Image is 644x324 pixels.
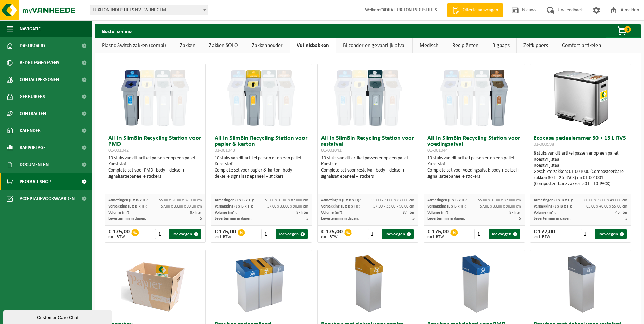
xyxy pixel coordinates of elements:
[108,155,202,180] div: 10 stuks van dit artikel passen er op een pallet
[624,26,631,33] span: 0
[461,7,500,14] span: Offerte aanvragen
[20,190,75,207] span: Acceptatievoorwaarden
[227,250,295,318] img: 01-000670
[20,54,59,71] span: Bedrijfsgegevens
[534,204,572,209] span: Verpakking (L x B x H):
[427,135,521,154] h3: All-In SlimBin Recycling Station voor voedingsafval
[606,24,640,38] button: 0
[20,37,45,54] span: Dashboard
[321,167,415,180] div: Complete set voor restafval: body + deksel + signalisatiepaneel + stickers
[534,163,627,169] div: Roestvrij staal
[427,198,467,202] span: Afmetingen (L x B x H):
[290,38,336,53] a: Vuilnisbakken
[321,161,415,167] div: Kunststof
[321,204,360,209] span: Verpakking (L x B x H):
[412,217,415,221] span: 5
[427,211,449,215] span: Volume (m³):
[403,211,415,215] span: 87 liter
[321,155,415,180] div: 10 stuks van dit artikel passen er op een pallet
[215,135,308,154] h3: All-In SlimBin Recycling Station voor papier & karton
[215,167,308,180] div: Complete set voor papier & karton: body + deksel + signalisatiepaneel + stickers
[440,64,508,132] img: 01-001044
[215,155,308,180] div: 10 stuks van dit artikel passen er op een pallet
[334,64,402,132] img: 01-001041
[108,148,129,153] span: 01-001042
[20,139,46,156] span: Rapportage
[215,229,236,239] div: € 175,00
[190,211,202,215] span: 87 liter
[427,167,521,180] div: Complete set voor voedingsafval: body + deksel + signalisatiepaneel + stickers
[306,217,308,221] span: 5
[519,217,521,221] span: 5
[534,169,627,187] div: Geschikte zakken: 01-001000 (Composteerbare zakken 30 L - 25-PACK) en 01-001001 (Composteerbare z...
[534,229,555,239] div: € 177,00
[296,211,308,215] span: 87 liter
[261,229,275,239] input: 1
[534,150,627,187] div: 8 stuks van dit artikel passen er op een pallet
[161,204,202,209] span: 57.00 x 33.00 x 90.00 cm
[20,173,51,190] span: Product Shop
[534,211,556,215] span: Volume (m³):
[427,148,448,153] span: 01-001044
[321,211,343,215] span: Volume (m³):
[215,198,254,202] span: Afmetingen (L x B x H):
[121,250,189,318] img: 01-000263
[215,204,253,209] span: Verpakking (L x B x H):
[108,229,130,239] div: € 175,00
[108,135,202,154] h3: All-In SlimBin Recycling Station voor PMD
[20,122,41,139] span: Kalender
[595,229,627,239] button: Toevoegen
[485,38,516,53] a: Bigbags
[20,20,41,37] span: Navigatie
[245,38,290,53] a: Zakkenhouder
[586,204,627,209] span: 65.00 x 40.00 x 55.00 cm
[380,7,437,13] strong: C4DRV LUXILON INDUSTRIES
[427,229,449,239] div: € 175,00
[108,198,148,202] span: Afmetingen (L x B x H):
[547,64,614,132] img: 01-000998
[555,38,608,53] a: Comfort artikelen
[445,38,485,53] a: Recipiënten
[615,211,627,215] span: 45 liter
[3,309,113,324] iframe: chat widget
[517,38,555,53] a: Zelfkippers
[215,211,237,215] span: Volume (m³):
[95,38,173,53] a: Plastic Switch zakken (combi)
[108,161,202,167] div: Kunststof
[534,235,555,239] span: excl. BTW
[489,229,520,239] button: Toevoegen
[509,211,521,215] span: 87 liter
[108,235,130,239] span: excl. BTW
[215,161,308,167] div: Kunststof
[20,71,59,88] span: Contactpersonen
[321,217,359,221] span: Levertermijn in dagen:
[20,156,49,173] span: Documenten
[227,64,295,132] img: 01-001043
[20,105,46,122] span: Contracten
[215,217,252,221] span: Levertermijn in dagen:
[276,229,307,239] button: Toevoegen
[427,161,521,167] div: Kunststof
[413,38,445,53] a: Medisch
[159,198,202,202] span: 55.00 x 31.00 x 87.000 cm
[427,155,521,180] div: 10 stuks van dit artikel passen er op een pallet
[215,235,236,239] span: excl. BTW
[373,204,415,209] span: 57.00 x 33.00 x 90.00 cm
[20,88,45,105] span: Gebruikers
[95,24,139,37] h2: Bestel online
[625,217,627,221] span: 5
[440,250,508,318] img: 02-014090
[334,250,402,318] img: 02-014091
[169,229,201,239] button: Toevoegen
[321,235,343,239] span: excl. BTW
[155,229,169,239] input: 1
[108,204,147,209] span: Verpakking (L x B x H):
[108,217,146,221] span: Levertermijn in dagen:
[371,198,415,202] span: 55.00 x 31.00 x 87.000 cm
[478,198,521,202] span: 55.00 x 31.00 x 87.000 cm
[534,198,573,202] span: Afmetingen (L x B x H):
[108,167,202,180] div: Complete set voor PMD: body + deksel + signalisatiepaneel + stickers
[584,198,627,202] span: 60.00 x 32.00 x 49.000 cm
[215,148,235,153] span: 01-001043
